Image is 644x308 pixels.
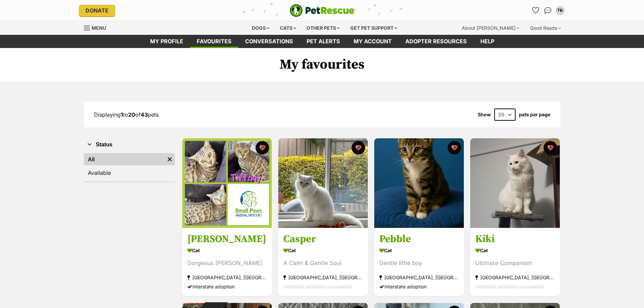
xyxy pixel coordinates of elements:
[141,111,148,118] strong: 43
[238,35,300,48] a: conversations
[84,167,175,179] a: Available
[187,246,267,256] div: Cat
[557,7,564,14] div: TB
[190,35,238,48] a: Favourites
[519,112,550,117] label: pets per page
[182,228,272,297] a: [PERSON_NAME] Cat Gorgeous [PERSON_NAME] [GEOGRAPHIC_DATA], [GEOGRAPHIC_DATA] Interstate adoption...
[470,138,560,228] img: Kiki
[121,111,123,118] strong: 1
[352,141,365,155] button: favourite
[374,138,464,228] img: Pebble
[544,141,557,155] button: favourite
[544,7,551,14] img: chat-41dd97257d64d25036548639549fe6c8038ab92f7586957e7f3b1b290dea8141.svg
[165,153,175,165] a: Remove filter
[379,233,459,246] h3: Pebble
[84,140,175,149] button: Status
[475,233,555,246] h3: Kiki
[300,35,347,48] a: Pet alerts
[475,284,544,290] span: Interstate adoption unavailable
[374,228,464,297] a: Pebble Cat Gentle little boy [GEOGRAPHIC_DATA], [GEOGRAPHIC_DATA] Interstate adoption favourite
[543,5,553,16] a: Conversations
[84,152,175,182] div: Status
[290,4,355,17] a: PetRescue
[275,21,301,35] div: Cats
[290,4,355,17] img: logo-e224e6f780fb5917bec1dbf3a21bbac754714ae5b6737aabdf751b685950b380.svg
[379,259,459,268] div: Gentle little boy
[278,138,368,228] img: Casper
[187,259,267,268] div: Gorgeous [PERSON_NAME]
[379,246,459,256] div: Cat
[143,35,190,48] a: My profile
[256,141,269,155] button: favourite
[474,35,501,48] a: Help
[399,35,474,48] a: Adopter resources
[555,5,566,16] button: My account
[187,273,267,282] div: [GEOGRAPHIC_DATA], [GEOGRAPHIC_DATA]
[530,5,541,16] a: Favourites
[475,273,555,282] div: [GEOGRAPHIC_DATA], [GEOGRAPHIC_DATA]
[283,233,363,246] h3: Casper
[187,282,267,291] div: Interstate adoption
[302,21,344,35] div: Other pets
[475,259,555,268] div: Ultimate Companion!
[470,228,560,297] a: Kiki Cat Ultimate Companion! [GEOGRAPHIC_DATA], [GEOGRAPHIC_DATA] Interstate adoption unavailable...
[525,21,566,35] div: Good Reads
[182,138,272,228] img: Tiffany
[187,233,267,246] h3: [PERSON_NAME]
[379,282,459,291] div: Interstate adoption
[457,21,524,35] div: About [PERSON_NAME]
[278,228,368,297] a: Casper Cat A Calm & Gentle Soul [GEOGRAPHIC_DATA], [GEOGRAPHIC_DATA] Interstate adoption unavaila...
[347,35,399,48] a: My account
[94,111,159,118] span: Displaying to of pets
[530,5,566,16] ul: Account quick links
[247,21,274,35] div: Dogs
[283,246,363,256] div: Cat
[79,5,115,16] a: Donate
[92,25,106,31] span: Menu
[478,112,491,117] span: Show
[283,259,363,268] div: A Calm & Gentle Soul
[84,153,165,165] a: All
[475,246,555,256] div: Cat
[128,111,135,118] strong: 20
[448,141,461,155] button: favourite
[379,273,459,282] div: [GEOGRAPHIC_DATA], [GEOGRAPHIC_DATA]
[283,284,352,290] span: Interstate adoption unavailable
[345,21,402,35] div: Get pet support
[283,273,363,282] div: [GEOGRAPHIC_DATA], [GEOGRAPHIC_DATA]
[84,21,111,33] a: Menu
